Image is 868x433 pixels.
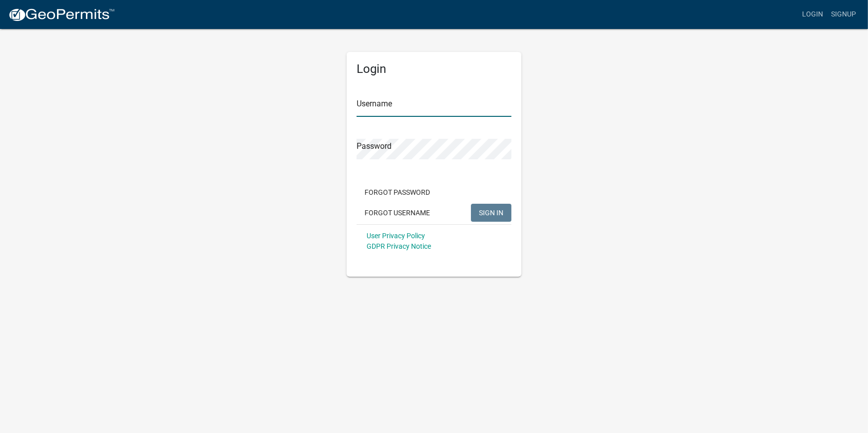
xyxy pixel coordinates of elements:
[357,204,438,222] button: Forgot Username
[367,242,431,250] a: GDPR Privacy Notice
[357,183,438,201] button: Forgot Password
[367,232,425,240] a: User Privacy Policy
[357,62,511,76] h5: Login
[798,5,827,24] a: Login
[479,208,503,216] span: SIGN IN
[471,204,511,222] button: SIGN IN
[827,5,860,24] a: Signup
